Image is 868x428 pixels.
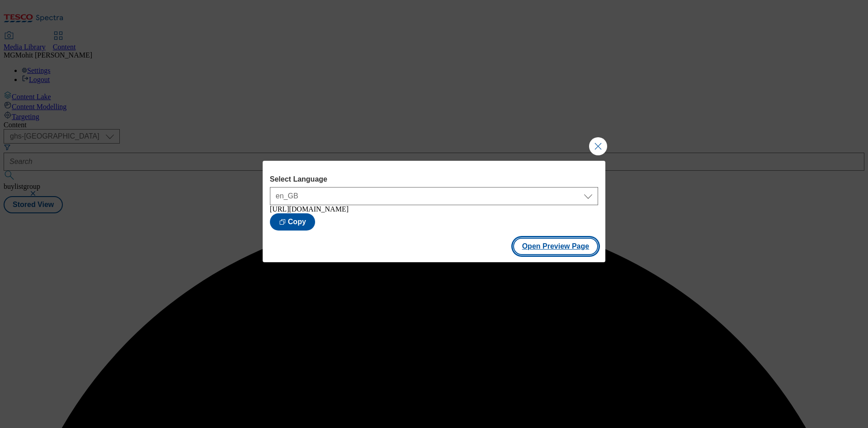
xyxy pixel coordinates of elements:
[270,213,315,231] button: Copy
[263,161,605,262] div: Modal
[589,137,607,155] button: Close Modal
[513,238,599,255] button: Open Preview Page
[270,205,598,213] div: [URL][DOMAIN_NAME]
[270,175,598,183] label: Select Language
